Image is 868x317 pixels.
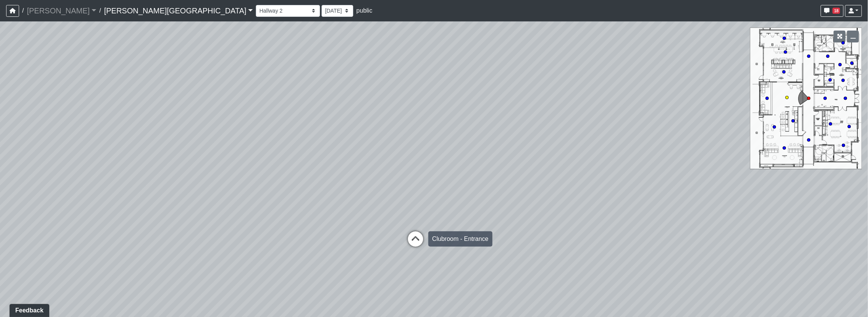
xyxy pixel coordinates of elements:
[832,8,840,14] span: 18
[19,3,27,18] span: /
[27,3,96,18] a: [PERSON_NAME]
[428,231,493,247] div: Clubroom - Entrance
[104,3,253,18] a: [PERSON_NAME][GEOGRAPHIC_DATA]
[96,3,104,18] span: /
[821,5,844,17] button: 18
[356,7,372,14] span: public
[6,302,51,317] iframe: Ybug feedback widget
